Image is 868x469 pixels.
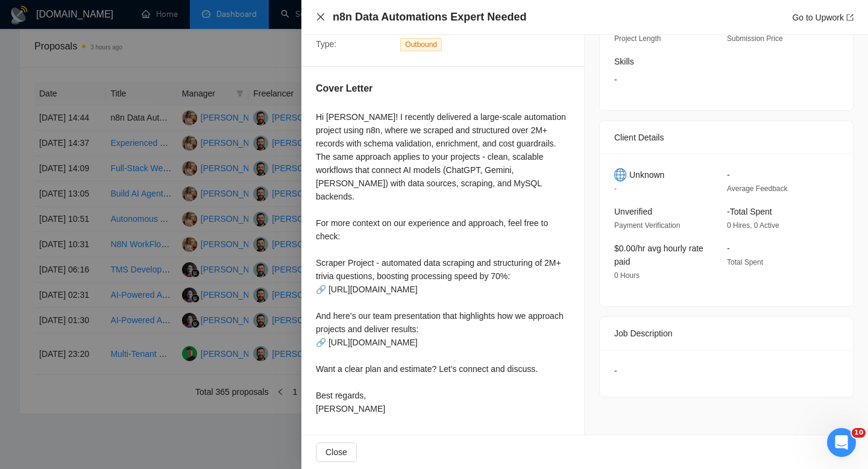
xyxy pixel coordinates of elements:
[614,244,703,266] span: $0.00/hr avg hourly rate paid
[614,34,661,43] span: Project Length
[727,258,763,266] span: Total Spent
[400,38,442,51] span: Outbound
[852,428,866,438] span: 10
[614,221,680,230] span: Payment Verification
[614,364,838,377] div: -
[316,442,357,462] button: Close
[614,271,640,280] span: 0 Hours
[792,13,854,22] a: Go to Upworkexport
[614,168,626,181] img: 🌐
[316,12,325,22] span: close
[727,207,772,216] span: - Total Spent
[333,10,526,25] h4: n8n Data Automations Expert Needed
[614,207,652,216] span: Unverified
[727,244,730,253] span: -
[614,317,838,350] div: Job Description
[629,168,664,181] span: Unknown
[316,110,570,415] div: Hi [PERSON_NAME]! I recently delivered a large-scale automation project using n8n, where we scrap...
[727,184,788,193] span: Average Feedback
[727,34,783,43] span: Submission Price
[325,445,347,459] span: Close
[614,121,838,154] div: Client Details
[846,14,854,21] span: export
[614,184,617,193] span: -
[614,73,820,86] span: -
[614,57,634,66] span: Skills
[727,221,779,230] span: 0 Hires, 0 Active
[316,81,373,96] h5: Cover Letter
[727,170,730,180] span: -
[827,428,856,457] iframe: Intercom live chat
[316,39,336,49] span: Type:
[316,12,325,22] button: Close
